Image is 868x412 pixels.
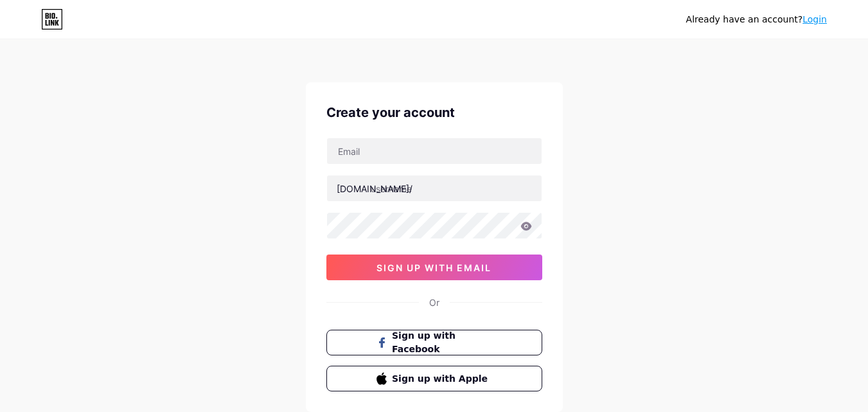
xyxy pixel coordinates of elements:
button: Sign up with Facebook [326,330,542,355]
button: Sign up with Apple [326,366,542,391]
a: Login [802,14,827,24]
div: Create your account [326,103,542,122]
span: sign up with email [376,262,492,273]
input: username [327,175,542,201]
input: Email [327,138,542,164]
div: Or [429,296,439,309]
div: [DOMAIN_NAME]/ [337,182,412,195]
button: sign up with email [326,255,542,280]
span: Sign up with Facebook [392,329,492,356]
span: Sign up with Apple [392,372,492,386]
div: Already have an account? [686,13,827,26]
